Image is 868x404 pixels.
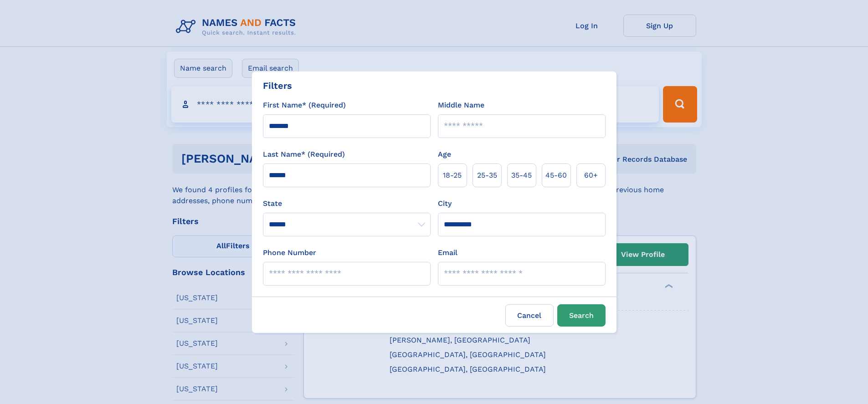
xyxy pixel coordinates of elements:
[443,170,462,181] span: 18‑25
[263,247,316,258] label: Phone Number
[438,198,452,209] label: City
[263,149,345,160] label: Last Name* (Required)
[438,247,457,258] label: Email
[263,79,292,92] div: Filters
[263,198,431,209] label: State
[557,304,606,327] button: Search
[584,170,598,181] span: 60+
[511,170,532,181] span: 35‑45
[263,100,346,111] label: First Name* (Required)
[438,149,451,160] label: Age
[505,304,554,327] label: Cancel
[477,170,497,181] span: 25‑35
[438,100,484,111] label: Middle Name
[545,170,567,181] span: 45‑60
